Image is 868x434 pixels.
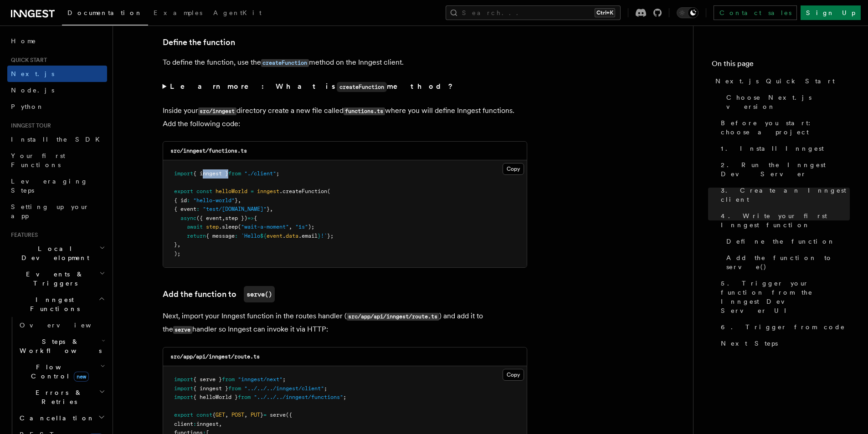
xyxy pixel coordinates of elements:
span: : [187,197,190,204]
span: ({ [286,412,292,418]
code: src/inngest [198,107,236,115]
span: step }) [225,215,247,221]
span: Examples [154,9,202,16]
span: , [238,197,241,204]
span: Before you start: choose a project [721,118,850,137]
a: Node.js [7,82,107,98]
span: { serve } [193,376,222,383]
a: 6. Trigger from code [717,319,850,335]
span: = [263,412,267,418]
span: Next.js Quick Start [715,77,835,86]
span: Features [7,231,38,239]
span: : [193,421,196,427]
span: Leveraging Steps [11,178,88,194]
span: "../../../inngest/client" [244,385,324,392]
span: . [282,233,286,239]
a: Contact sales [714,5,797,20]
a: Define the function [723,233,850,250]
span: event [267,233,282,239]
a: createFunction [261,58,309,66]
span: from [222,376,235,383]
span: GET [216,412,225,418]
span: 5. Trigger your function from the Inngest Dev Server UI [721,279,850,315]
code: src/inngest/functions.ts [170,148,247,154]
span: Errors & Retries [16,388,99,406]
a: Choose Next.js version [723,89,850,115]
span: await [187,224,203,230]
span: Next Steps [721,339,778,348]
span: ( [327,188,330,194]
span: ; [276,170,279,177]
span: new [74,372,89,382]
a: Overview [16,317,107,333]
span: ); [174,250,180,257]
span: "./client" [244,170,276,177]
span: const [196,412,212,418]
p: Inside your directory create a new file called where you will define Inngest functions. Add the f... [163,104,527,130]
span: } [267,206,270,212]
span: 4. Write your first Inngest function [721,211,850,230]
span: Overview [20,322,113,329]
button: Copy [503,163,524,175]
span: .email [298,233,318,239]
span: .createFunction [279,188,327,194]
a: 4. Write your first Inngest function [717,208,850,233]
span: ; [282,376,286,383]
span: Documentation [67,9,143,16]
button: Toggle dark mode [677,7,699,18]
a: 3. Create an Inngest client [717,182,850,208]
span: `Hello [241,233,260,239]
span: => [247,215,254,221]
p: Next, import your Inngest function in the routes handler ( ) and add it to the handler so Inngest... [163,310,527,336]
span: { helloWorld } [193,394,238,400]
span: } [235,197,238,204]
span: , [289,224,292,230]
button: Copy [503,369,524,381]
span: ; [324,385,327,392]
span: "test/[DOMAIN_NAME]" [203,206,267,212]
span: import [174,170,193,177]
span: }; [327,233,334,239]
a: Sign Up [801,5,861,20]
span: from [228,170,241,177]
span: : [196,206,200,212]
span: Your first Functions [11,152,65,168]
span: ( [238,224,241,230]
span: import [174,385,193,392]
span: { message [206,233,235,239]
span: Node.js [11,87,54,94]
span: Steps & Workflows [16,337,102,355]
a: 5. Trigger your function from the Inngest Dev Server UI [717,275,850,319]
span: export [174,412,193,418]
span: step [206,224,219,230]
span: async [180,215,196,221]
span: ; [343,394,346,400]
h4: On this page [712,58,850,73]
span: return [187,233,206,239]
span: { id [174,197,187,204]
span: , [225,412,228,418]
span: 3. Create an Inngest client [721,186,850,204]
a: Setting up your app [7,199,107,224]
a: Add the function toserve() [163,286,275,302]
code: createFunction [337,82,387,92]
span: { inngest } [193,385,228,392]
span: Local Development [7,244,99,262]
a: Before you start: choose a project [717,115,850,140]
button: Flow Controlnew [16,359,107,384]
span: Events & Triggers [7,270,99,288]
span: from [228,385,241,392]
span: Flow Control [16,363,100,381]
code: src/app/api/inngest/route.ts [170,353,260,360]
span: } [318,233,321,239]
a: Documentation [62,3,148,26]
span: ); [308,224,314,230]
button: Steps & Workflows [16,333,107,359]
code: serve [173,326,192,334]
span: "hello-world" [193,197,235,204]
span: import [174,376,193,383]
span: client [174,421,193,427]
code: src/app/api/inngest/route.ts [347,313,439,321]
button: Events & Triggers [7,266,107,291]
button: Cancellation [16,410,107,426]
